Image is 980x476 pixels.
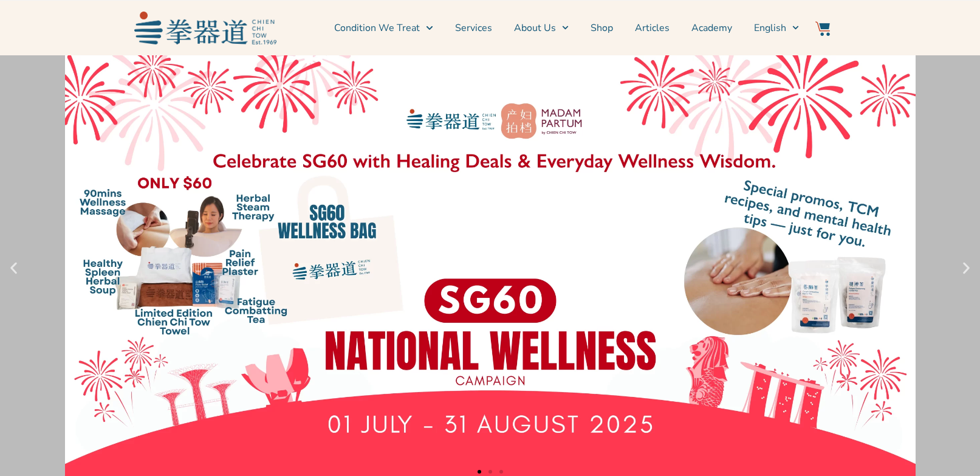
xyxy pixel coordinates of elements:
[691,13,732,43] a: Academy
[754,21,786,35] span: English
[514,13,569,43] a: About Us
[283,13,799,43] nav: Menu
[635,13,670,43] a: Articles
[455,13,492,43] a: Services
[815,21,830,36] img: Website Icon-03
[488,470,492,474] span: Go to slide 2
[334,13,433,43] a: Condition We Treat
[6,261,21,276] div: Previous slide
[591,13,613,43] a: Shop
[754,13,799,43] a: English
[478,470,481,474] span: Go to slide 1
[499,470,503,474] span: Go to slide 3
[959,261,974,276] div: Next slide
